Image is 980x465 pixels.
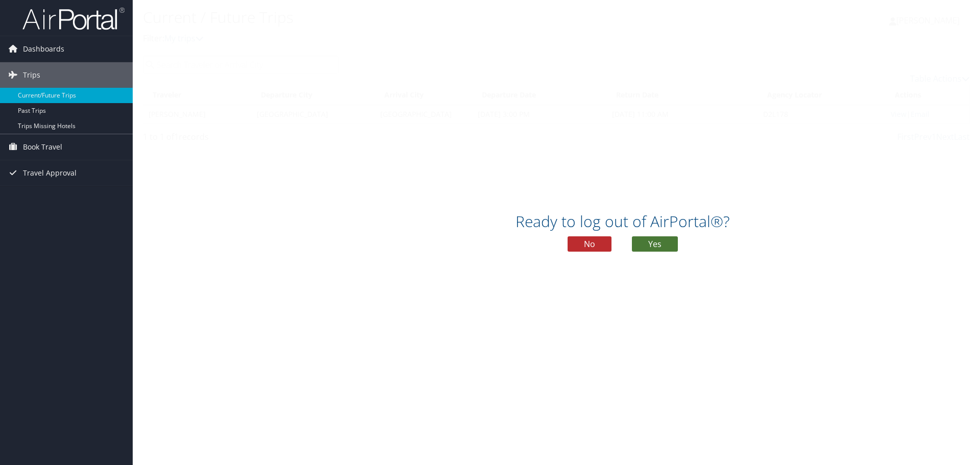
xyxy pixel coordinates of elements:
[23,134,62,160] span: Book Travel
[22,7,125,31] img: airportal-logo.png
[632,236,678,252] button: Yes
[23,160,77,186] span: Travel Approval
[23,36,64,62] span: Dashboards
[568,236,611,252] button: No
[23,62,40,88] span: Trips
